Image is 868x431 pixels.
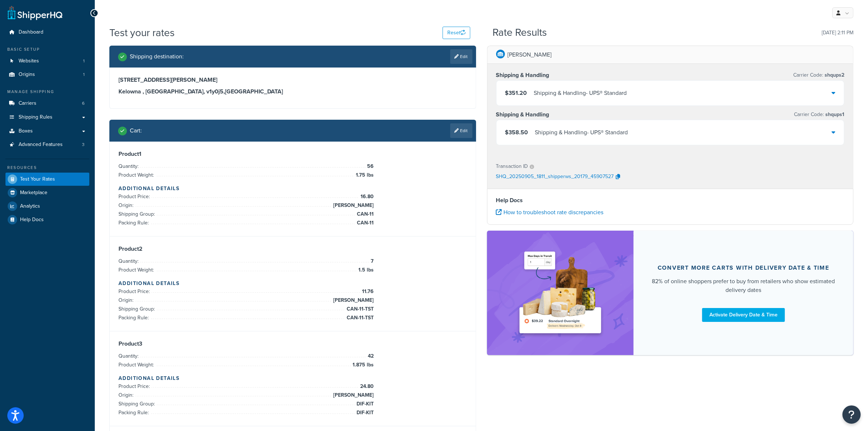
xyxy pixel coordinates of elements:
p: Carrier Code: [793,70,844,80]
a: Test Your Rates [5,173,89,186]
h3: Shipping & Handling [496,72,549,79]
li: Carriers [5,97,89,110]
span: Origin: [118,296,135,304]
li: Websites [5,54,89,68]
span: Carriers [19,100,36,107]
h3: Shipping & Handling [496,111,549,118]
span: [PERSON_NAME] [331,296,374,305]
h1: Test your rates [109,26,175,40]
span: 1.875 lbs [351,361,374,369]
span: Advanced Features [19,142,63,148]
h2: Cart : [130,127,142,134]
span: Origin: [118,391,135,399]
span: Packing Rule: [118,314,151,322]
span: Shipping Group: [118,305,157,313]
span: 1 [83,72,85,78]
span: CAN-11 [355,210,374,219]
span: Packing Rule: [118,409,151,416]
a: Activate Delivery Date & Time [702,308,785,322]
span: Product Price: [118,288,152,295]
div: Convert more carts with delivery date & time [658,264,829,272]
span: 42 [366,352,374,361]
span: Quantity: [118,257,140,265]
span: Test Your Rates [20,176,55,182]
a: Shipping Rules [5,111,89,124]
span: Boxes [19,128,33,134]
span: [PERSON_NAME] [331,201,374,210]
h3: Kelowna , [GEOGRAPHIC_DATA], v1y0j5 , [GEOGRAPHIC_DATA] [118,88,467,95]
li: Origins [5,68,89,81]
span: 16.80 [359,192,374,201]
img: feature-image-ddt-36eae7f7280da8017bfb280eaccd9c446f90b1fe08728e4019434db127062ab4.png [515,242,606,344]
span: Origin: [118,201,135,209]
p: Carrier Code: [794,109,844,120]
p: Transaction ID [496,161,528,172]
h4: Additional Details [118,280,467,287]
div: Manage Shipping [5,89,89,95]
span: $351.20 [505,89,527,97]
a: Dashboard [5,26,89,39]
span: CAN-11-TST [345,313,374,322]
div: Shipping & Handling - UPS® Standard [535,127,628,138]
button: Reset [443,27,470,39]
span: Analytics [20,203,40,209]
span: CAN-11 [355,219,374,227]
span: Product Weight: [118,266,156,274]
a: Origins1 [5,68,89,81]
span: Shipping Rules [19,114,52,120]
p: [PERSON_NAME] [508,50,552,60]
li: Advanced Features [5,138,89,151]
h4: Additional Details [118,185,467,192]
h2: Rate Results [493,27,547,38]
h2: Shipping destination : [130,53,184,60]
span: DIF-KIT [355,408,374,417]
span: Help Docs [20,217,44,223]
span: Shipping Group: [118,400,157,408]
a: Carriers6 [5,97,89,110]
h3: Product 2 [118,245,467,253]
p: SHQ_20250905_1811_shipperws_20179_45907527 [496,172,614,182]
div: 82% of online shoppers prefer to buy from retailers who show estimated delivery dates [651,277,836,295]
span: Product Price: [118,193,152,200]
span: 7 [369,257,374,266]
a: Boxes [5,124,89,138]
a: Websites1 [5,54,89,68]
span: DIF-KIT [355,400,374,408]
span: Origins [19,72,35,78]
h4: Additional Details [118,374,467,382]
span: 6 [82,100,85,107]
span: $358.50 [505,128,528,136]
a: Marketplace [5,186,89,199]
div: Shipping & Handling - UPS® Standard [534,88,627,98]
span: [PERSON_NAME] [331,391,374,400]
span: Quantity: [118,352,140,360]
span: Marketplace [20,190,47,196]
span: 1 [83,58,85,64]
a: Edit [450,123,472,138]
h3: Product 3 [118,340,467,347]
span: Product Weight: [118,171,156,179]
a: Help Docs [5,213,89,226]
div: Resources [5,165,89,171]
h3: Product 1 [118,150,467,158]
a: How to troubleshoot rate discrepancies [496,208,604,216]
a: Advanced Features3 [5,138,89,151]
a: Edit [450,49,472,64]
span: Product Weight: [118,361,156,369]
button: Open Resource Center [842,405,861,424]
p: [DATE] 2:11 PM [822,28,853,38]
a: Analytics [5,200,89,213]
span: 24.80 [358,382,374,391]
span: shqups1 [824,111,844,118]
span: Websites [19,58,39,64]
span: Product Price: [118,382,152,390]
span: CAN-11-TST [345,305,374,313]
span: 1.75 lbs [354,171,374,180]
div: Basic Setup [5,46,89,53]
h4: Help Docs [496,196,845,205]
